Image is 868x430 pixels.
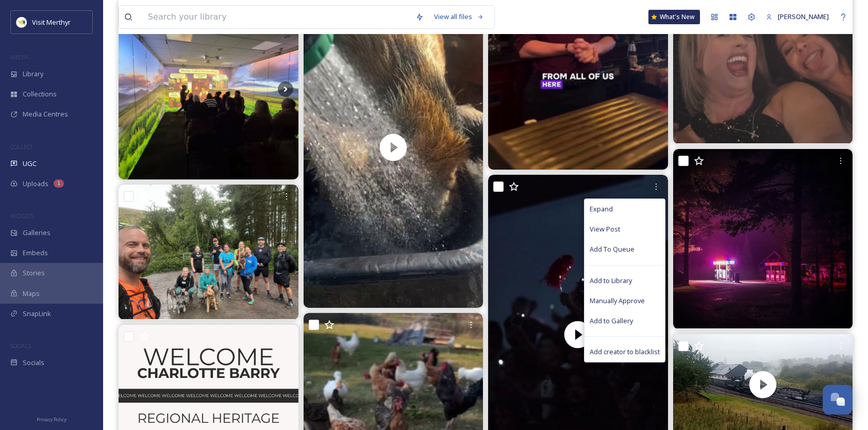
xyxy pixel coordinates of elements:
span: UGC [23,159,37,169]
span: Collections [23,89,57,99]
span: Media Centres [23,109,68,119]
a: What's New [648,10,700,24]
span: Maps [23,289,40,299]
span: Add To Queue [590,244,635,254]
img: download.jpeg [16,17,27,27]
span: Socials [23,358,44,368]
span: Embeds [23,248,48,258]
div: 1 [54,179,64,188]
button: Open Chat [823,385,853,415]
span: Library [23,69,43,79]
span: MEDIA [10,53,28,61]
span: Add to Library [590,276,632,286]
span: Add to Gallery [590,316,633,326]
span: Manually Approve [590,296,645,306]
span: View Post [590,224,620,234]
span: COLLECT [10,143,32,151]
span: SOCIALS [10,342,31,350]
a: Privacy Policy [37,412,66,425]
input: Search your library [143,6,410,28]
a: View all files [429,7,489,27]
span: Galleries [23,228,51,238]
span: Uploads [23,179,48,189]
span: [PERSON_NAME] [778,12,829,21]
span: Expand [590,204,613,214]
span: Privacy Policy [37,416,66,423]
span: Visit Merthyr [32,18,71,27]
span: Add creator to blacklist [590,347,660,357]
span: WIDGETS [10,212,34,220]
img: Wednesday Night’s Social Trail Run Meet:- 18:15 17th September 2025 Route:- Copper Canyon Distanc... [119,185,298,319]
img: 🎂💿 5 ans déjà pour The Universal Want de Doves, l’un des secrets les mieux gardés de 2020… puisqu... [673,149,853,329]
span: SnapLink [23,309,51,319]
span: Stories [23,268,45,278]
a: [PERSON_NAME] [761,7,834,27]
